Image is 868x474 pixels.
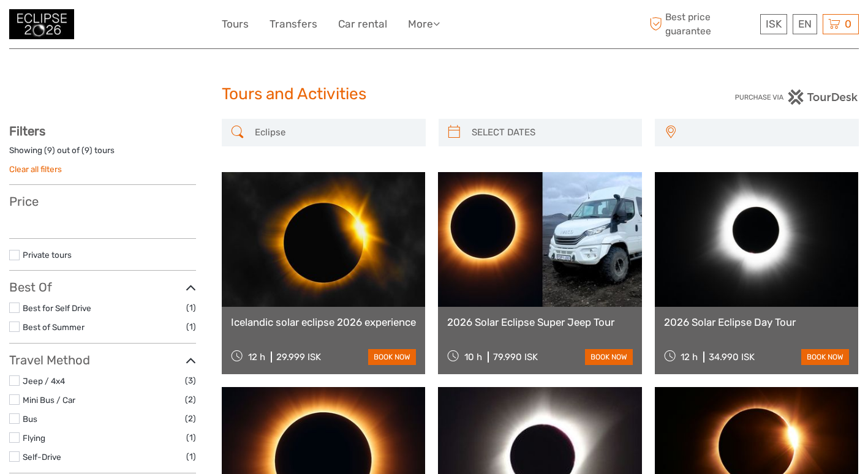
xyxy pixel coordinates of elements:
input: SELECT DATES [467,122,636,143]
span: 0 [843,18,853,30]
span: 12 h [681,352,698,363]
h3: Best Of [9,280,196,295]
strong: Filters [9,124,45,138]
span: Best price guarantee [646,10,757,37]
h3: Price [9,194,196,209]
div: 34.990 ISK [709,352,755,363]
a: More [408,15,440,33]
input: SEARCH [250,122,420,143]
span: (1) [186,320,196,334]
a: book now [801,349,849,365]
a: 2026 Solar Eclipse Day Tour [664,316,849,328]
label: 9 [85,145,89,156]
a: Best of Summer [23,322,85,332]
a: Transfers [270,15,317,33]
span: (2) [185,393,196,407]
span: (1) [186,450,196,464]
span: (3) [185,374,196,388]
a: Best for Self Drive [23,303,91,313]
span: ISK [766,18,782,30]
a: Clear all filters [9,164,62,174]
div: EN [793,14,817,34]
a: Jeep / 4x4 [23,376,65,386]
a: Flying [23,433,45,443]
a: Mini Bus / Car [23,395,75,405]
span: (1) [186,301,196,315]
a: Private tours [23,250,72,260]
div: 79.990 ISK [493,352,538,363]
span: 12 h [248,352,265,363]
h3: Travel Method [9,353,196,367]
a: Self-Drive [23,452,61,462]
a: Tours [222,15,249,33]
a: Bus [23,414,37,424]
span: 10 h [464,352,482,363]
h1: Tours and Activities [222,85,647,104]
a: book now [585,349,633,365]
a: 2026 Solar Eclipse Super Jeep Tour [447,316,632,328]
a: book now [368,349,416,365]
label: 9 [47,145,52,156]
div: Showing ( ) out of ( ) tours [9,145,196,164]
span: (2) [185,412,196,426]
img: PurchaseViaTourDesk.png [734,89,859,105]
img: 3312-44506bfc-dc02-416d-ac4c-c65cb0cf8db4_logo_small.jpg [9,9,74,39]
div: 29.999 ISK [276,352,321,363]
span: (1) [186,431,196,445]
a: Icelandic solar eclipse 2026 experience [231,316,416,328]
a: Car rental [338,15,387,33]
